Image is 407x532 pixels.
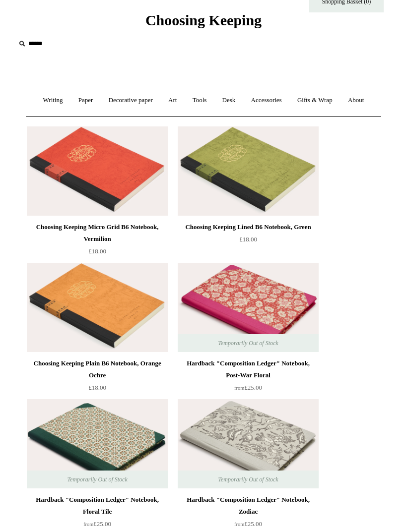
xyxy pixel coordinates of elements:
a: Writing [36,87,70,114]
img: Choosing Keeping Micro Grid B6 Notebook, Vermilion [27,126,168,216]
a: Tools [186,87,214,114]
a: Choosing Keeping Micro Grid B6 Notebook, Vermilion Choosing Keeping Micro Grid B6 Notebook, Vermi... [27,126,168,216]
a: Accessories [244,87,289,114]
a: About [341,87,371,114]
a: Choosing Keeping Micro Grid B6 Notebook, Vermilion £18.00 [27,221,168,262]
a: Choosing Keeping Plain B6 Notebook, Orange Ochre Choosing Keeping Plain B6 Notebook, Orange Ochre [27,263,168,352]
img: Hardback "Composition Ledger" Notebook, Floral Tile [27,399,168,488]
img: Hardback "Composition Ledger" Notebook, Post-War Floral [178,263,319,352]
a: Choosing Keeping Lined B6 Notebook, Green Choosing Keeping Lined B6 Notebook, Green [178,126,319,216]
img: Choosing Keeping Lined B6 Notebook, Green [178,126,319,216]
span: £25.00 [234,384,262,391]
span: £25.00 [83,520,111,528]
a: Choosing Keeping Plain B6 Notebook, Orange Ochre £18.00 [27,357,168,398]
a: Choosing Keeping Lined B6 Notebook, Green £18.00 [178,221,319,262]
img: Choosing Keeping Plain B6 Notebook, Orange Ochre [27,263,168,352]
a: Hardback "Composition Ledger" Notebook, Post-War Floral Hardback "Composition Ledger" Notebook, P... [178,263,319,352]
div: Hardback "Composition Ledger" Notebook, Zodiac [180,494,316,518]
a: Hardback "Composition Ledger" Notebook, Zodiac Hardback "Composition Ledger" Notebook, Zodiac Tem... [178,399,319,488]
div: Hardback "Composition Ledger" Notebook, Post-War Floral [180,357,316,381]
div: Choosing Keeping Lined B6 Notebook, Green [180,221,316,233]
a: Decorative paper [102,87,160,114]
span: £25.00 [234,520,262,528]
div: Hardback "Composition Ledger" Notebook, Floral Tile [29,494,165,518]
a: Hardback "Composition Ledger" Notebook, Floral Tile Hardback "Composition Ledger" Notebook, Flora... [27,399,168,488]
div: Choosing Keeping Micro Grid B6 Notebook, Vermilion [29,221,165,245]
span: Temporarily Out of Stock [208,334,288,352]
span: from [234,522,244,527]
img: Hardback "Composition Ledger" Notebook, Zodiac [178,399,319,488]
a: Hardback "Composition Ledger" Notebook, Post-War Floral from£25.00 [178,357,319,398]
span: Temporarily Out of Stock [57,471,137,488]
div: Choosing Keeping Plain B6 Notebook, Orange Ochre [29,357,165,381]
a: Desk [215,87,243,114]
span: from [83,522,93,527]
span: Temporarily Out of Stock [208,471,288,488]
span: £18.00 [239,236,257,243]
a: Paper [71,87,100,114]
span: from [234,385,244,391]
span: Choosing Keeping [145,12,262,28]
a: Art [161,87,184,114]
a: Gifts & Wrap [290,87,339,114]
span: £18.00 [88,384,106,391]
a: Choosing Keeping [145,20,262,27]
span: £18.00 [88,247,106,255]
